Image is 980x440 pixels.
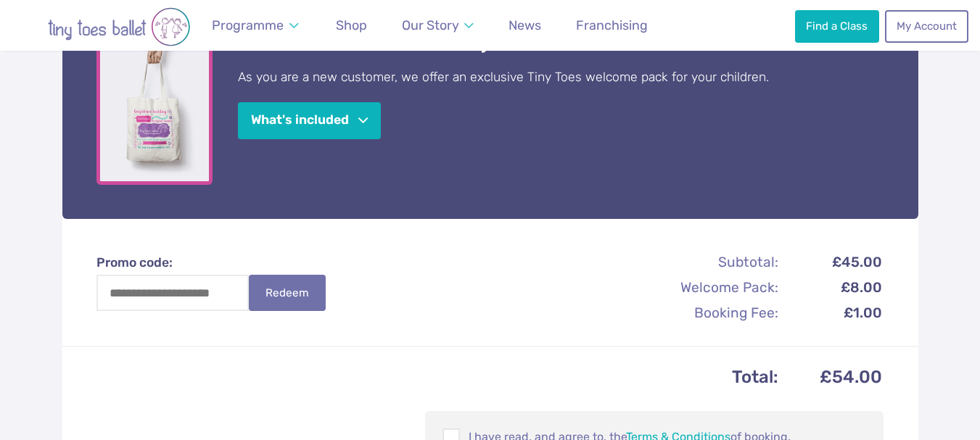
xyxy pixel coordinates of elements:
th: Welcome Pack: [624,275,779,299]
td: £8.00 [781,275,882,299]
span: News [508,17,541,33]
td: £54.00 [781,362,882,392]
span: Programme [212,17,284,33]
th: Booking Fee: [624,301,779,325]
th: Subtotal: [624,251,779,275]
label: Promo code: [96,254,340,272]
td: £45.00 [781,251,882,275]
a: Shop [329,9,374,42]
span: Shop [336,17,367,33]
img: tiny toes ballet [17,7,221,46]
a: Our Story [395,9,481,42]
a: News [502,9,548,42]
th: Total: [98,362,780,392]
span: Franchising [576,17,648,33]
a: Franchising [569,9,654,42]
a: Programme [205,9,305,42]
button: What's included [238,102,381,139]
p: As you are a new customer, we offer an exclusive Tiny Toes welcome pack for your children. [238,67,884,86]
a: Find a Class [795,10,879,42]
button: Redeem [249,275,326,311]
a: My Account [885,10,968,42]
span: Our Story [402,17,459,33]
a: View full-size image [96,33,205,186]
td: £1.00 [781,301,882,325]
